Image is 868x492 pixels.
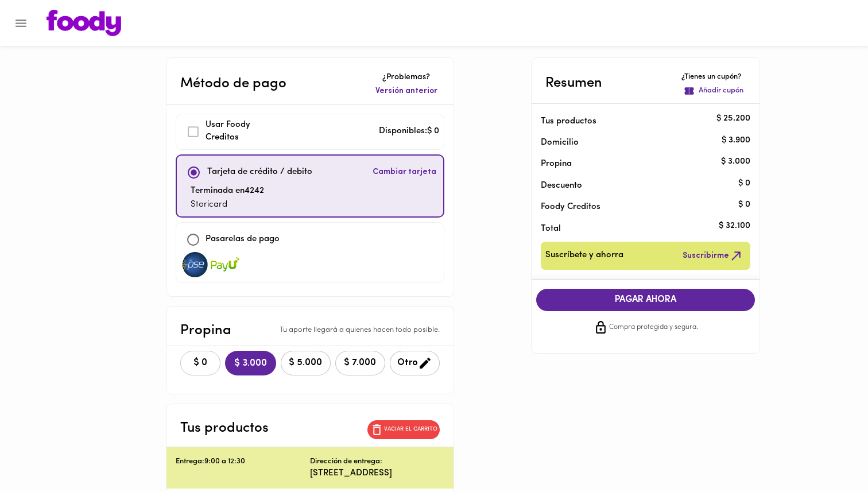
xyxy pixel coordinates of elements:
[343,358,378,369] span: $ 7.000
[609,322,698,334] span: Compra protegida y segura.
[225,351,276,375] button: $ 3.000
[397,356,432,370] span: Otro
[180,418,269,439] p: Tus productos
[541,115,733,127] p: Tus productos
[367,420,440,439] button: Vaciar el carrito
[541,223,733,235] p: Total
[738,199,750,211] p: $ 0
[373,83,440,99] button: Versión anterior
[722,134,750,146] p: $ 3.900
[7,9,35,37] button: Menu
[545,73,602,94] p: Resumen
[545,249,623,263] span: Suscríbete y ahorra
[541,158,733,170] p: Propina
[536,289,755,311] button: PAGAR AHORA
[719,220,750,233] p: $ 32.100
[46,10,121,36] img: logo.png
[280,325,440,336] p: Tu aporte llegará a quienes hacen todo posible.
[206,119,284,145] p: Usar Foody Creditos
[738,177,750,189] p: $ 0
[716,113,750,125] p: $ 25.200
[180,351,220,375] button: $ 0
[721,156,750,168] p: $ 3.000
[206,233,280,246] p: Pasarelas de pago
[541,137,579,149] p: Domicilio
[370,160,439,185] button: Cambiar tarjeta
[699,86,743,96] p: Añadir cupón
[379,125,439,138] p: Disponibles: $ 0
[281,351,331,375] button: $ 5.000
[683,249,743,263] span: Suscribirme
[207,166,312,179] p: Tarjeta de crédito / debito
[211,252,239,277] img: visa
[375,86,437,97] span: Versión anterior
[234,358,267,369] span: $ 3.000
[288,358,323,369] span: $ 5.000
[191,185,264,198] p: Terminada en 4242
[681,72,746,83] p: ¿Tienes un cupón?
[680,246,746,265] button: Suscribirme
[373,166,436,178] span: Cambiar tarjeta
[681,83,746,99] button: Añadir cupón
[181,252,210,277] img: visa
[541,201,733,213] p: Foody Creditos
[390,351,440,375] button: Otro
[180,320,231,341] p: Propina
[384,425,437,433] p: Vaciar el carrito
[801,425,857,481] iframe: Messagebird Livechat Widget
[548,295,744,305] span: PAGAR AHORA
[335,351,385,375] button: $ 7.000
[310,456,382,467] p: Dirección de entrega:
[541,180,582,192] p: Descuento
[188,358,213,369] span: $ 0
[373,72,440,83] p: ¿Problemas?
[180,73,286,94] p: Método de pago
[191,199,264,212] p: Storicard
[176,456,310,467] p: Entrega: 9:00 a 12:30
[310,467,444,479] p: [STREET_ADDRESS]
